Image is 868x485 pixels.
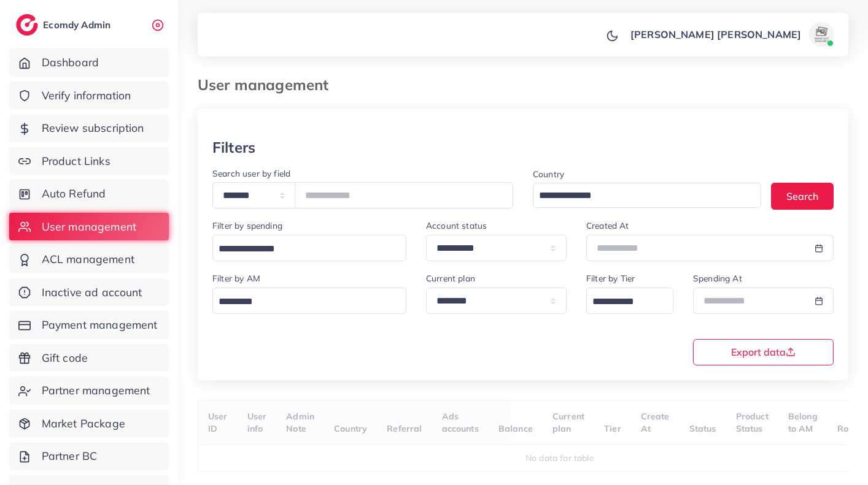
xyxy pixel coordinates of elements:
a: Verify information [9,82,169,110]
span: Partner BC [42,448,98,464]
span: Review subscription [42,120,144,136]
h2: Ecomdy Admin [43,19,114,31]
a: Dashboard [9,48,169,77]
span: Export data [731,347,796,357]
h3: Filters [212,139,255,156]
label: Search user by field [212,167,290,180]
input: Search for option [214,292,390,311]
img: avatar [809,22,834,47]
label: Account status [426,220,487,232]
a: Partner management [9,376,169,405]
button: Search [771,183,834,209]
a: Market Package [9,410,169,438]
a: Auto Refund [9,180,169,208]
label: Created At [586,220,629,232]
label: Country [533,168,564,180]
input: Search for option [588,292,657,311]
span: Verify information [42,88,131,104]
a: Product Links [9,147,169,175]
input: Search for option [214,240,390,259]
input: Search for option [535,186,745,205]
a: Partner BC [9,442,169,470]
label: Filter by spending [212,220,282,232]
a: Review subscription [9,114,169,142]
label: Spending At [693,272,742,285]
span: Partner management [42,383,150,399]
span: Market Package [42,416,125,432]
button: Export data [693,339,834,365]
a: User management [9,213,169,241]
div: Search for option [212,288,406,314]
div: Search for option [586,288,673,314]
a: Inactive ad account [9,278,169,307]
a: Payment management [9,311,169,339]
h3: User management [198,76,338,94]
span: Auto Refund [42,186,106,202]
a: ACL management [9,245,169,273]
div: Search for option [533,183,761,208]
span: Inactive ad account [42,285,142,300]
label: Filter by Tier [586,272,635,285]
a: Gift code [9,344,169,372]
span: Payment management [42,317,158,333]
a: logoEcomdy Admin [16,14,114,36]
span: Dashboard [42,55,99,71]
span: Product Links [42,153,110,169]
img: logo [16,14,38,36]
span: User management [42,219,136,235]
label: Filter by AM [212,272,260,285]
span: ACL management [42,251,134,267]
div: Search for option [212,235,406,261]
a: [PERSON_NAME] [PERSON_NAME]avatar [624,22,839,47]
span: Gift code [42,350,88,366]
p: [PERSON_NAME] [PERSON_NAME] [630,27,801,42]
label: Current plan [426,272,475,285]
